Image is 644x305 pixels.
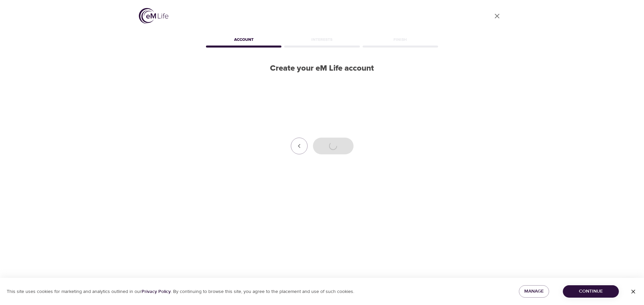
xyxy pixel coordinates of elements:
[519,285,549,298] button: Manage
[489,8,505,24] a: close
[205,64,439,73] h2: Create your eM Life account
[142,289,171,295] a: Privacy Policy
[568,287,613,296] span: Continue
[524,287,544,296] span: Manage
[139,8,168,24] img: logo
[563,285,619,298] button: Continue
